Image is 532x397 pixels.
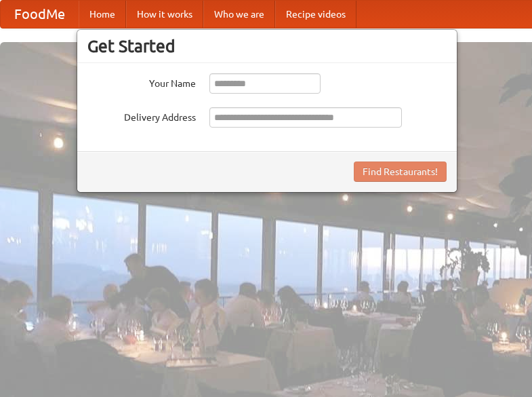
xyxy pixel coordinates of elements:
[275,1,356,28] a: Recipe videos
[87,107,196,124] label: Delivery Address
[203,1,275,28] a: Who we are
[126,1,203,28] a: How it works
[1,1,79,28] a: FoodMe
[354,162,447,182] button: Find Restaurants!
[79,1,126,28] a: Home
[87,36,447,56] h3: Get Started
[87,73,196,90] label: Your Name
